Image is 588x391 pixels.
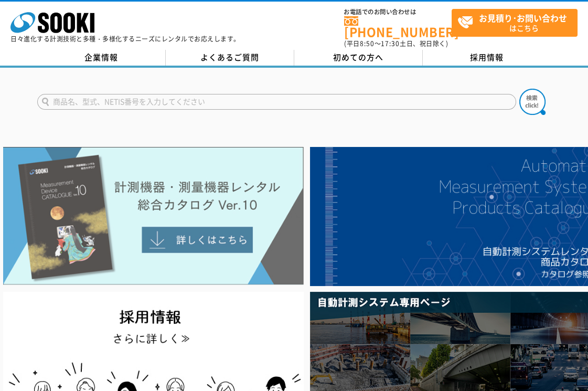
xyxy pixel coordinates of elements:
img: Catalog Ver10 [3,147,304,285]
a: お見積り･お問い合わせはこちら [452,9,578,37]
span: 8:50 [360,39,375,48]
a: よくあるご質問 [166,50,294,66]
span: 17:30 [381,39,400,48]
span: 初めての方へ [333,51,383,63]
strong: お見積り･お問い合わせ [479,12,567,24]
p: 日々進化する計測技術と多種・多様化するニーズにレンタルでお応えします。 [10,36,240,42]
span: はこちら [457,9,577,36]
a: 採用情報 [423,50,551,66]
a: 初めての方へ [294,50,423,66]
span: お電話でのお問い合わせは [344,9,452,15]
input: 商品名、型式、NETIS番号を入力してください [37,94,516,110]
span: (平日 ～ 土日、祝日除く) [344,39,448,48]
img: btn_search.png [519,89,546,115]
a: 企業情報 [37,50,166,66]
a: [PHONE_NUMBER] [344,16,452,38]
